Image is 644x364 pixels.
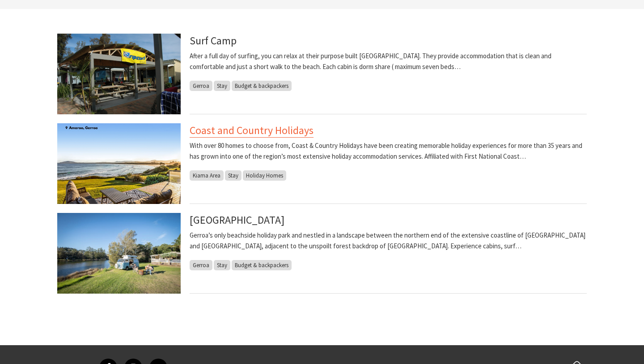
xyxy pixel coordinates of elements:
p: With over 80 homes to choose from, Coast & Country Holidays have been creating memorable holiday ... [190,140,587,162]
span: Budget & backpackers [232,260,292,270]
img: Surf Camp Common Area [57,34,181,114]
a: Coast and Country Holidays [190,123,314,138]
span: Holiday Homes [243,170,286,181]
img: Combi Van, Camping, Caravanning, Sites along Crooked River at Seven Mile Beach Holiday Park [57,213,181,294]
span: Stay [214,81,230,91]
span: Kiama Area [190,170,224,181]
span: Gerroa [190,260,212,270]
a: [GEOGRAPHIC_DATA] [190,213,284,227]
p: After a full day of surfing, you can relax at their purpose built [GEOGRAPHIC_DATA]. They provide... [190,51,587,72]
span: Stay [225,170,241,181]
a: Surf Camp [190,34,237,48]
span: Stay [214,260,230,270]
span: Budget & backpackers [232,81,292,91]
span: Gerroa [190,81,212,91]
p: Gerroa’s only beachside holiday park and nestled in a landscape between the northern end of the e... [190,230,587,251]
